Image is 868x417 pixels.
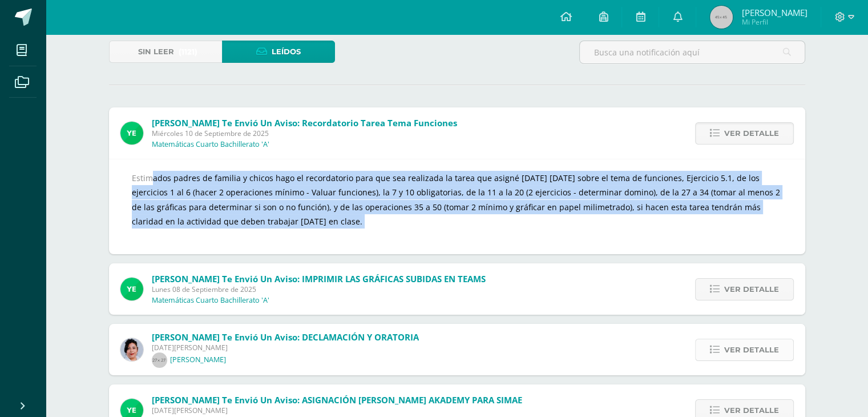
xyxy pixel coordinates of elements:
div: Estimados padres de familia y chicos hago el recordatorio para que sea realizada la tarea que asi... [132,171,782,243]
input: Busca una notificación aquí [580,41,805,63]
span: [PERSON_NAME] te envió un aviso: Recordatorio Tarea tema Funciones [152,117,457,129]
a: Sin leer(1121) [109,41,222,63]
span: Mi Perfil [741,17,807,27]
span: Lunes 08 de Septiembre de 2025 [152,284,486,294]
span: [PERSON_NAME] te envió un aviso: ASIGNACIÓN [PERSON_NAME] AKADEMY PARA SIMAE [152,394,522,406]
span: [DATE][PERSON_NAME] [152,406,522,415]
span: Miércoles 10 de Septiembre de 2025 [152,129,457,138]
img: 27x27 [152,352,167,368]
span: [PERSON_NAME] te envió un aviso: IMPRIMIR LAS GRÁFICAS SUBIDAS EN TEAMS [152,273,486,284]
span: Ver detalle [724,339,779,360]
span: Sin leer [138,41,174,62]
span: Ver detalle [724,123,779,144]
p: Matemáticas Cuarto Bachillerato 'A' [152,140,269,149]
span: Ver detalle [724,279,779,300]
img: ff52b7a7aeb8409a6dc0d715e3e85e0f.png [120,338,143,361]
span: Leídos [272,41,301,62]
span: (1121) [179,41,197,62]
img: fd93c6619258ae32e8e829e8701697bb.png [120,122,143,145]
img: fd93c6619258ae32e8e829e8701697bb.png [120,278,143,300]
span: [PERSON_NAME] [741,7,807,18]
a: Leídos [222,41,335,63]
img: 45x45 [710,6,733,29]
span: [DATE][PERSON_NAME] [152,343,419,352]
p: Matemáticas Cuarto Bachillerato 'A' [152,296,269,305]
span: [PERSON_NAME] te envió un aviso: DECLAMACIÓN Y ORATORIA [152,331,419,343]
p: [PERSON_NAME] [170,355,226,364]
